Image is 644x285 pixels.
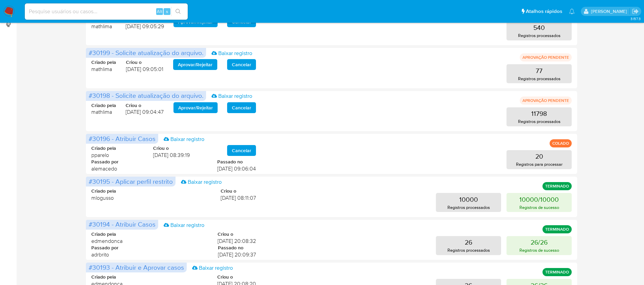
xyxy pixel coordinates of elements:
p: adriano.brito@mercadolivre.com [591,8,629,15]
a: Notificações [569,8,575,14]
input: Pesquise usuários ou casos... [25,7,188,16]
span: 3.157.3 [630,16,641,21]
button: search-icon [171,7,185,16]
span: Alt [157,8,162,15]
span: s [166,8,168,15]
span: Atalhos rápidos [526,8,562,15]
a: Sair [632,8,639,15]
